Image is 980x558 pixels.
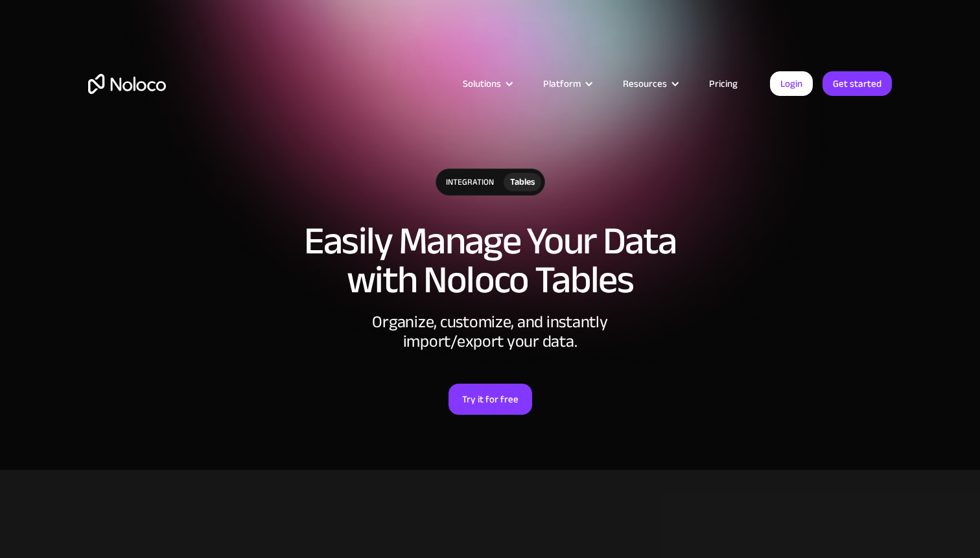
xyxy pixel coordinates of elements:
div: Resources [623,75,667,92]
div: Solutions [447,75,527,92]
a: Get started [822,71,892,96]
div: Platform [543,75,581,92]
div: integration [436,169,504,195]
div: Tables [510,175,535,189]
div: Try it for free [462,391,519,408]
div: Organize, customize, and instantly import/export your data. [296,312,684,351]
a: home [88,74,166,94]
a: Try it for free [449,384,532,415]
a: Pricing [693,75,754,92]
div: Resources [607,75,693,92]
a: Login [770,71,813,96]
div: Solutions [463,75,501,92]
h1: Easily Manage Your Data with Noloco Tables [88,222,892,299]
div: Platform [527,75,607,92]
